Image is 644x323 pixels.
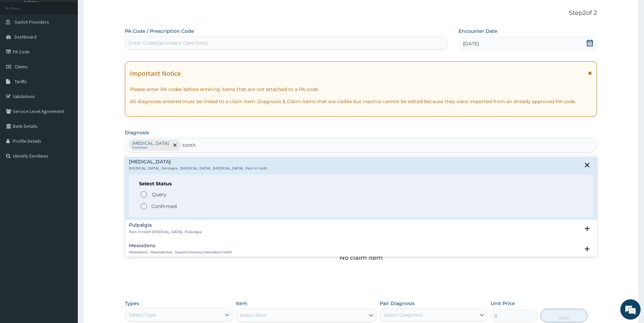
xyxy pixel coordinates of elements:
h1: Important Notice [130,70,181,77]
img: d_794563401_company_1708531726252_794563401 [13,34,27,51]
div: Enter Code(Secondary Care Only) [129,40,208,46]
p: Confirmed [151,203,177,210]
span: Claims [15,64,28,70]
div: Select Diagnosis [383,312,423,318]
span: Tariffs [15,78,27,85]
h6: Select Status [139,181,583,186]
div: Chat with us now [35,38,114,47]
label: Types [125,301,139,306]
small: Confirmed [132,146,169,149]
i: open select status [583,225,591,233]
h4: [MEDICAL_DATA] [129,159,268,164]
i: close select status [583,161,591,169]
i: open select status [583,245,591,253]
p: [MEDICAL_DATA] [132,141,169,146]
span: [DATE] [463,40,479,47]
label: Encounter Date [459,28,497,34]
label: Unit Price [491,300,515,307]
p: Pain in tooth [MEDICAL_DATA] , Pulpalgia [129,230,201,234]
p: All diagnoses entered must be linked to a claim item. Diagnosis & Claim Items that are visible bu... [130,98,592,105]
i: status option query [140,190,148,199]
span: Dashboard [15,34,37,40]
div: Minimize live chat window [111,3,127,20]
label: Item [236,300,247,307]
p: Step 2 of 2 [125,9,597,17]
i: status option filled [140,202,148,210]
h4: Mesiodens [129,243,232,248]
span: Query [152,191,166,198]
label: PA Code / Prescription Code [125,28,194,34]
span: We're online! [39,85,93,154]
h4: Pulpalgia [129,223,201,228]
span: Switch Providers [15,19,49,25]
p: [MEDICAL_DATA] , Dentagra , [MEDICAL_DATA] , [MEDICAL_DATA] , Pain in tooth [129,166,268,171]
p: Please enter PA codes before entering items that are not attached to a PA code [130,86,592,93]
p: No claim item [339,254,383,261]
span: remove selection option [172,142,178,148]
button: Add [540,309,587,322]
div: Select Type [129,312,156,318]
textarea: Type your message and hit 'Enter' [3,185,129,208]
label: Pair Diagnosis [380,300,415,307]
p: Mesiodens , Mesiodentes , Supernumerary mesiodens tooth [129,250,232,255]
label: Diagnosis [125,129,149,136]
